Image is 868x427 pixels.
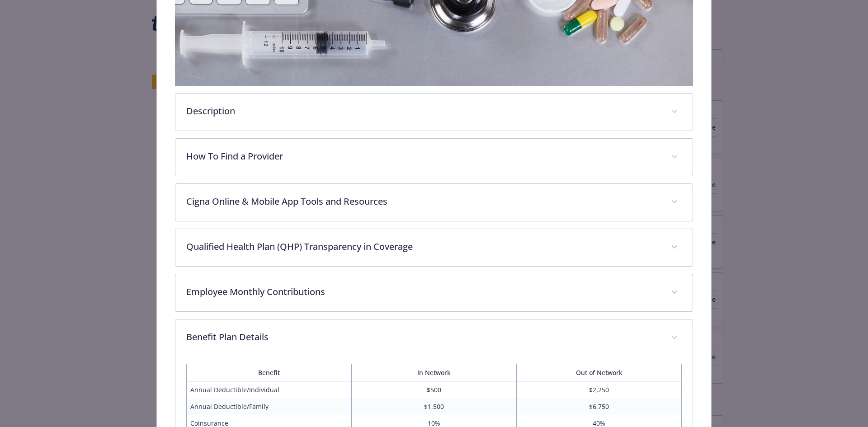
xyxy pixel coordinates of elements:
[175,94,693,131] div: Description
[175,274,693,311] div: Employee Monthly Contributions
[186,364,351,381] th: Benefit
[175,319,693,357] div: Benefit Plan Details
[517,364,682,381] th: Out of Network
[517,398,682,415] td: $6,750
[517,381,682,399] td: $2,250
[186,150,660,163] p: How To Find a Provider
[186,381,351,399] td: Annual Deductible/Individual
[175,184,693,221] div: Cigna Online & Mobile App Tools and Resources
[175,229,693,266] div: Qualified Health Plan (QHP) Transparency in Coverage
[186,104,660,118] p: Description
[351,381,516,399] td: $500
[186,285,660,299] p: Employee Monthly Contributions
[175,139,693,176] div: How To Find a Provider
[186,398,351,415] td: Annual Deductible/Family
[351,398,516,415] td: $1,500
[186,195,660,208] p: Cigna Online & Mobile App Tools and Resources
[186,330,660,344] p: Benefit Plan Details
[186,240,660,253] p: Qualified Health Plan (QHP) Transparency in Coverage
[351,364,516,381] th: In Network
